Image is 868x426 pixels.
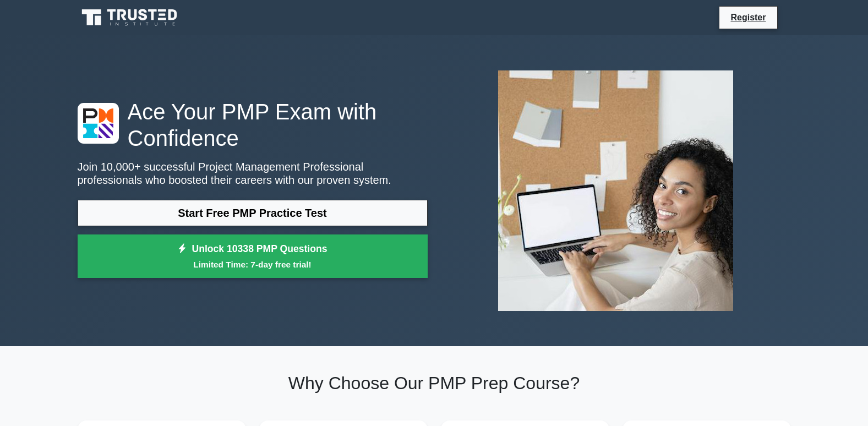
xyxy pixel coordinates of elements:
small: Limited Time: 7-day free trial! [91,258,414,271]
a: Unlock 10338 PMP QuestionsLimited Time: 7-day free trial! [78,234,428,278]
p: Join 10,000+ successful Project Management Professional professionals who boosted their careers w... [78,160,428,187]
h1: Ace Your PMP Exam with Confidence [78,99,428,151]
a: Start Free PMP Practice Test [78,200,428,226]
a: Register [724,10,772,24]
h2: Why Choose Our PMP Prep Course? [78,373,791,394]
